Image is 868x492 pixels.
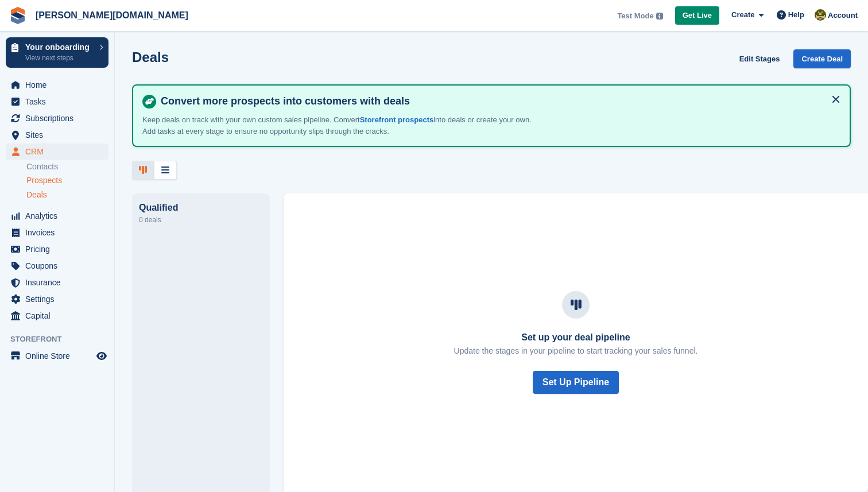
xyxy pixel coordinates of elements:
[31,6,193,25] a: [PERSON_NAME][DOMAIN_NAME]
[617,10,653,22] span: Test Mode
[454,345,698,357] p: Update the stages in your pipeline to start tracking your sales funnel.
[25,348,94,364] span: Online Store
[142,114,544,137] p: Keep deals on track with your own custom sales pipeline. Convert into deals or create your own. A...
[683,10,712,21] span: Get Live
[6,258,108,274] a: menu
[656,13,663,20] img: icon-info-grey-7440780725fd019a000dd9b08b2336e03edf1995a4989e88bcd33f0948082b44.svg
[25,43,94,51] p: Your onboarding
[6,308,108,324] a: menu
[25,274,94,290] span: Insurance
[6,144,108,160] a: menu
[25,291,94,307] span: Settings
[6,94,108,110] a: menu
[139,213,263,227] div: 0 deals
[360,115,434,124] a: Storefront prospects
[139,203,263,213] div: Qualified
[25,308,94,324] span: Capital
[6,77,108,93] a: menu
[25,53,94,63] p: View next steps
[25,110,94,126] span: Subscriptions
[25,127,94,143] span: Sites
[6,37,108,68] a: Your onboarding View next steps
[26,189,47,200] span: Deals
[6,241,108,257] a: menu
[10,334,114,345] span: Storefront
[9,7,26,24] img: stora-icon-8386f47178a22dfd0bd8f6a31ec36ba5ce8667c1dd55bd0f319d3a0aa187defe.svg
[6,224,108,241] a: menu
[95,349,108,363] a: Preview store
[788,9,804,21] span: Help
[533,371,619,394] button: Set Up Pipeline
[26,189,108,201] a: Deals
[793,49,851,68] a: Create Deal
[132,49,169,65] h1: Deals
[828,10,858,21] span: Account
[731,9,754,21] span: Create
[25,258,94,274] span: Coupons
[6,348,108,364] a: menu
[6,110,108,126] a: menu
[675,6,719,25] a: Get Live
[25,241,94,257] span: Pricing
[26,175,62,186] span: Prospects
[6,274,108,290] a: menu
[26,175,108,187] a: Prospects
[156,95,840,108] h4: Convert more prospects into customers with deals
[6,127,108,143] a: menu
[735,49,785,68] a: Edit Stages
[26,161,108,172] a: Contacts
[815,9,826,21] img: Ethan Hales
[25,224,94,241] span: Invoices
[25,94,94,110] span: Tasks
[25,208,94,224] span: Analytics
[6,291,108,307] a: menu
[25,144,94,160] span: CRM
[6,208,108,224] a: menu
[25,77,94,93] span: Home
[454,332,698,343] h3: Set up your deal pipeline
